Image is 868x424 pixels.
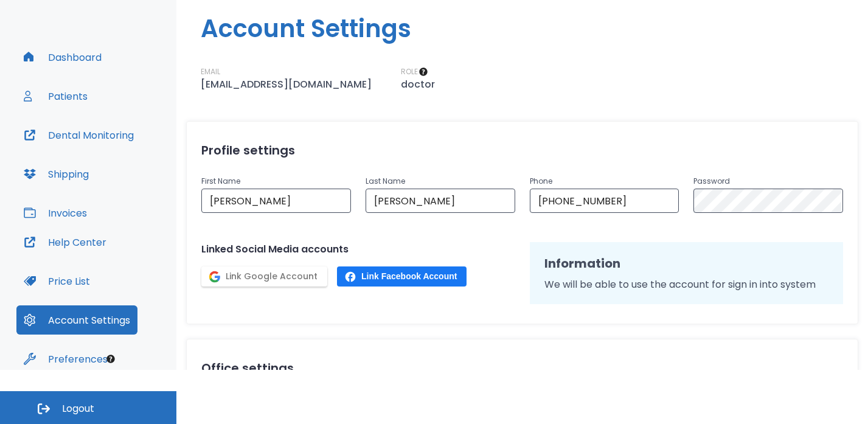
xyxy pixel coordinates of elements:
p: Linked Social Media accounts [201,242,515,257]
p: Phone [530,174,679,189]
p: We will be able to use the account for sign in into system [544,277,829,292]
p: Password [693,174,843,189]
p: [EMAIL_ADDRESS][DOMAIN_NAME] [201,77,372,92]
button: Patients [16,82,95,111]
button: Account Settings [16,305,137,335]
p: Last Name [366,174,515,189]
button: Invoices [16,198,94,228]
p: EMAIL [201,66,220,77]
button: Dental Monitoring [16,120,141,150]
button: Help Center [16,228,114,257]
h1: Account Settings [201,10,868,47]
h2: Office settings [201,359,843,377]
h2: Information [544,254,829,273]
button: Price List [16,266,97,296]
div: Tooltip anchor [105,353,116,364]
button: Link Google Account [201,266,327,287]
input: First Name [201,189,351,213]
div: Tooltip anchor [418,66,429,77]
span: Logout [62,402,94,415]
p: ROLE [401,66,418,77]
input: Phone [530,189,679,213]
input: Last Name [366,189,515,213]
h2: Profile settings [201,141,843,159]
button: Link Facebook Account [337,266,467,287]
button: Dashboard [16,43,109,72]
p: doctor [401,77,435,92]
button: Shipping [16,159,96,189]
p: First Name [201,174,351,189]
button: Preferences [16,344,115,374]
